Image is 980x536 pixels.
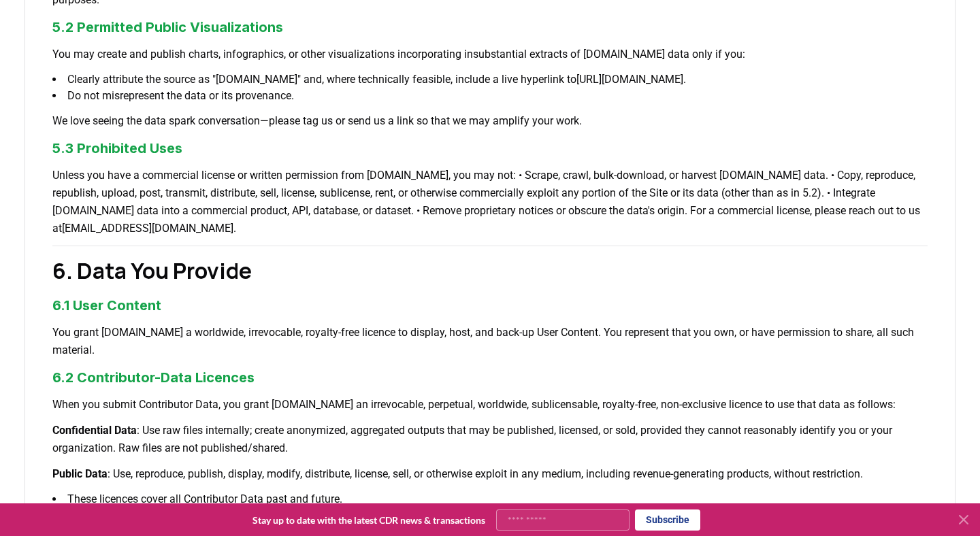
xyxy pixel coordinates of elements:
[52,254,928,287] h2: 6. Data You Provide
[52,17,928,37] h3: 5.2 Permitted Public Visualizations
[52,424,137,437] strong: Confidential Data
[52,71,928,88] li: Clearly attribute the source as "[DOMAIN_NAME]" and, where technically feasible, include a live h...
[52,112,928,130] p: We love seeing the data spark conversation—please tag us or send us a link so that we may amplify...
[52,167,928,237] p: Unless you have a commercial license or written permission from [DOMAIN_NAME], you may not: • Scr...
[52,422,928,457] p: : Use raw files internally; create anonymized, aggregated outputs that may be published, licensed...
[576,73,683,86] a: [URL][DOMAIN_NAME]
[52,295,928,316] h3: 6.1 User Content
[52,465,928,483] p: : Use, reproduce, publish, display, modify, distribute, license, sell, or otherwise exploit in an...
[52,491,928,507] li: These licences cover all Contributor Data past and future.
[52,46,928,63] p: You may create and publish charts, infographics, or other visualizations incorporating insubstant...
[52,138,928,158] h3: 5.3 Prohibited Uses
[52,367,928,388] h3: 6.2 Contributor-Data Licences
[52,88,928,104] li: Do not misrepresent the data or its provenance.
[52,467,108,480] strong: Public Data
[52,324,928,359] p: You grant [DOMAIN_NAME] a worldwide, irrevocable, royalty-free licence to display, host, and back...
[62,222,233,235] a: [EMAIL_ADDRESS][DOMAIN_NAME]
[52,396,928,414] p: When you submit Contributor Data, you grant [DOMAIN_NAME] an irrevocable, perpetual, worldwide, s...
